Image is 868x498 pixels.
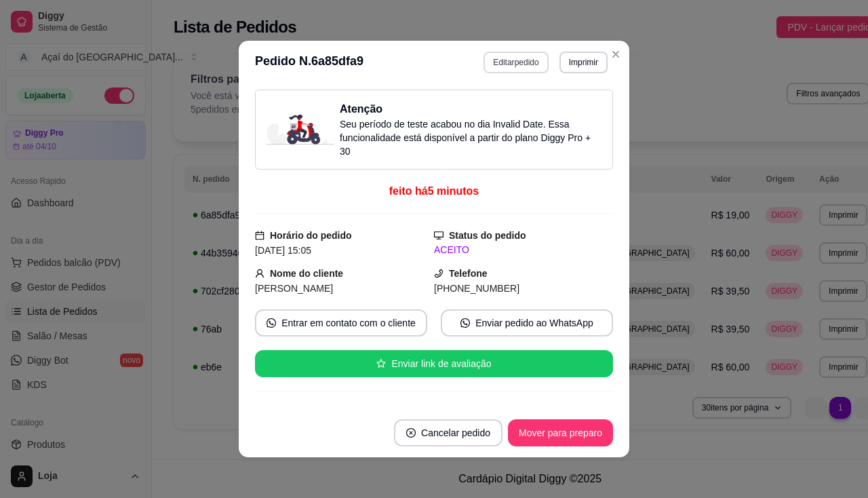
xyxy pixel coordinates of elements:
h3: Atenção [340,101,601,117]
button: close-circleCancelar pedido [394,419,502,446]
span: [PHONE_NUMBER] [434,283,519,294]
span: whats-app [267,318,276,328]
h3: Pedido N. 6a85dfa9 [255,52,363,73]
button: whats-appEntrar em contato com o cliente [255,309,427,337]
strong: Nome do cliente [270,268,343,279]
span: whats-app [460,318,470,328]
button: Imprimir [559,52,608,73]
span: phone [434,269,443,278]
span: calendar [255,231,264,240]
span: star [376,359,386,368]
span: close-circle [406,428,416,438]
strong: Horário do pedido [270,230,352,241]
strong: Status do pedido [449,230,526,241]
span: desktop [434,231,443,240]
button: Close [605,43,627,65]
span: [DATE] 15:05 [255,245,311,256]
div: ENTREGA [274,400,320,415]
div: ACEITO [434,243,613,257]
button: Mover para preparo [508,419,613,446]
p: Seu período de teste acabou no dia Invalid Date . Essa funcionalidade está disponível a partir do... [340,117,601,158]
span: feito há 5 minutos [389,185,479,197]
strong: Telefone [449,268,488,279]
button: starEnviar link de avaliação [255,350,613,377]
button: whats-appEnviar pedido ao WhatsApp [441,309,613,337]
img: delivery-image [267,115,334,145]
span: [PERSON_NAME] [255,283,333,294]
button: Editarpedido [484,52,548,73]
span: user [255,269,264,278]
